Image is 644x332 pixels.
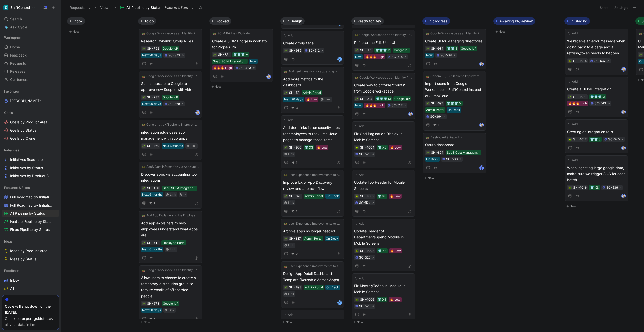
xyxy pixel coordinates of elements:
div: SHI-894 [431,150,443,155]
button: Add [567,158,578,163]
div: InitiativesInitiatives RoadmapInitiatives by StatusInitiatives by Product Area [2,146,59,180]
img: avatar [480,62,483,66]
a: [PERSON_NAME]'s Work [2,97,59,105]
img: 🛤️ [142,75,145,78]
img: 🌱 [639,53,642,57]
span: 1 [438,124,439,127]
span: Google Workspace as an Identity Provider (IdP) Integration [146,31,199,36]
button: In progress [422,17,450,25]
button: 🌱 [426,47,430,50]
div: SaaS SCIM Integrations [163,186,196,191]
span: Releases [10,69,25,74]
div: 👕👕👕 M [590,94,605,99]
span: Favorites [4,89,19,94]
span: When ingesting large google data, make sure we trigger SQS for each batch [567,165,626,183]
span: Create group tags [283,40,342,46]
img: 🛤️ [213,32,216,35]
img: 🛤️ [426,136,429,139]
a: AddUpdate Top Header for Mobile Screens👕 XS🔥 LowSC-524 [352,170,415,217]
div: SHI-792 [147,46,159,51]
span: Home [10,45,20,50]
span: Initiatives by Status [10,165,43,170]
button: 🛤️User Experience improvements to support Google workspace as an IdP [283,172,342,177]
span: Goals by Owner [10,136,37,141]
div: 🔥🔥🔥 High [568,101,587,106]
button: Ready for Dev [351,17,384,25]
img: avatar [480,123,483,127]
div: SC-373 [168,53,180,58]
div: SHI-58 [289,90,299,95]
div: GoalsGoals by Product AreaGoals by StatusGoals by Owner [2,109,59,142]
span: General UI/UX/Backend Improvements [146,122,199,127]
a: Ask Cycle [2,23,59,31]
button: Awaiting PR/Review [493,17,535,25]
button: Add [283,33,294,38]
button: 🛤️General UI/UX/Backend Improvements [425,73,484,79]
span: Create way to provide 'counts' from Google workspace [354,82,413,94]
div: 🌱 [142,186,146,190]
div: SHI-401 [147,186,159,191]
button: 🪲 [568,59,572,63]
a: 🛤️Google Workspace as an Identity Provider (IdP) IntegrationRefactor the Edit User UI👕👕👕 MGoogle ... [352,30,415,71]
div: K [480,166,483,170]
a: AddCreating an integration fails👕👕 SSC-540avatar [565,119,628,153]
button: Add [567,122,578,127]
span: Discover apps via accounting tool integrations [141,171,200,183]
a: Initiatives by Status [2,164,59,172]
img: avatar [196,111,199,114]
span: Creating an integration fails [567,129,626,135]
span: In Staging [570,19,587,24]
a: 🛤️Google Workspace as an Identity Provider (IdP) IntegrationResearch Dynamic Group RulesGoogle Id... [139,29,202,69]
span: Submit update to Google to approve new Scopes with video [141,81,200,93]
a: 🛤️Google Workspace as an Identity Provider (IdP) IntegrationCreate way to provide 'counts' from G... [352,73,415,119]
button: Requests [67,4,93,11]
button: ShiftControlShiftControl [2,4,37,11]
button: New [67,29,134,35]
a: 🛤️SaaS Cost Information via Accounting IntegrationsDiscover apps via accounting tool integrations... [139,162,202,209]
span: Goals by Status [10,128,36,133]
div: SC-423 [239,65,251,70]
div: 👕👕👕 M [375,48,390,53]
div: Google IdP [163,46,178,51]
span: Google Workspace as an Identity Provider (IdP) Integration [430,31,483,36]
button: 🌱 [426,151,430,154]
div: 🌱 [213,53,217,57]
img: 🛤️ [142,32,145,35]
div: 👕 XS [590,185,599,190]
span: Search [10,16,22,22]
div: Google IdP [163,95,178,100]
span: SaaS Cost Information via Accounting Integrations [146,164,199,169]
div: Now [355,103,362,108]
button: 🌱 [639,53,643,57]
div: 👕👕👕 M [447,101,462,106]
div: SHI-991 [360,48,372,53]
button: Settings [612,4,630,11]
span: In Design [286,19,302,24]
div: 👕👕👕 M [233,52,248,57]
div: SHI-966 [289,145,301,150]
button: 🛤️Google Workspace as an Identity Provider (IdP) Integration [425,31,484,36]
div: Search [2,15,59,23]
a: 🛤️Google Workspace as an Identity Provider (IdP) IntegrationCreate UI for Managing directories👕👕 ... [423,29,486,69]
span: Google Workspace as an Identity Provider (IdP) Integration [146,73,199,79]
div: Next 90 days [142,101,161,106]
a: Goals by Product Area [2,118,59,126]
button: New [422,175,489,181]
div: SC-533 [446,157,458,162]
button: 🌱 [142,144,146,148]
a: 🛤️Google Workspace as an Identity Provider (IdP) IntegrationSubmit update to Google to approve ne... [139,71,202,118]
div: Admin Portal [303,90,321,95]
div: SHI-787 [147,95,159,100]
button: 🌱 [284,146,288,149]
div: SHI-1004 [360,145,374,150]
div: SHI-861 [218,52,230,57]
div: Google IdP [394,48,409,53]
button: New [209,84,276,90]
div: 🔥🔥🔥 High [365,54,384,59]
span: Create UI for Managing directories [425,38,484,44]
button: 🛤️SaaS Cost Information via Accounting Integrations [141,164,200,169]
a: 🛤️General UI/UX/Backend Improvementsintegration edge case app management with sub appsNext 6 mont... [139,120,202,160]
